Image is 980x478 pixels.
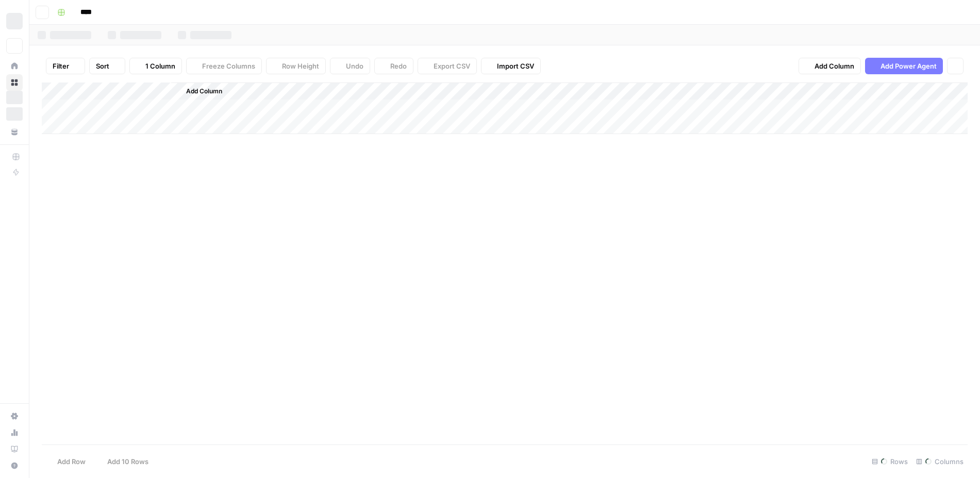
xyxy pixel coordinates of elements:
[57,456,86,467] span: Add Row
[202,61,255,71] span: Freeze Columns
[881,61,937,71] span: Add Power Agent
[46,58,85,74] button: Filter
[390,61,407,71] span: Redo
[865,58,943,74] button: Add Power Agent
[6,124,23,140] a: Your Data
[96,61,109,71] span: Sort
[6,457,23,474] button: Help + Support
[6,408,23,424] a: Settings
[6,58,23,74] a: Home
[6,441,23,457] a: Learning Hub
[815,61,854,71] span: Add Column
[6,74,23,91] a: Browse
[107,456,148,467] span: Add 10 Rows
[418,58,477,74] button: Export CSV
[186,58,262,74] button: Freeze Columns
[6,424,23,441] a: Usage
[89,58,125,74] button: Sort
[481,58,541,74] button: Import CSV
[53,61,69,71] span: Filter
[434,61,470,71] span: Export CSV
[186,87,222,96] span: Add Column
[129,58,182,74] button: 1 Column
[42,453,92,470] button: Add Row
[374,58,413,74] button: Redo
[145,61,175,71] span: 1 Column
[92,453,155,470] button: Add 10 Rows
[282,61,319,71] span: Row Height
[346,61,363,71] span: Undo
[799,58,861,74] button: Add Column
[173,85,226,98] button: Add Column
[868,453,912,470] div: Rows
[330,58,370,74] button: Undo
[912,453,968,470] div: Columns
[266,58,326,74] button: Row Height
[497,61,534,71] span: Import CSV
